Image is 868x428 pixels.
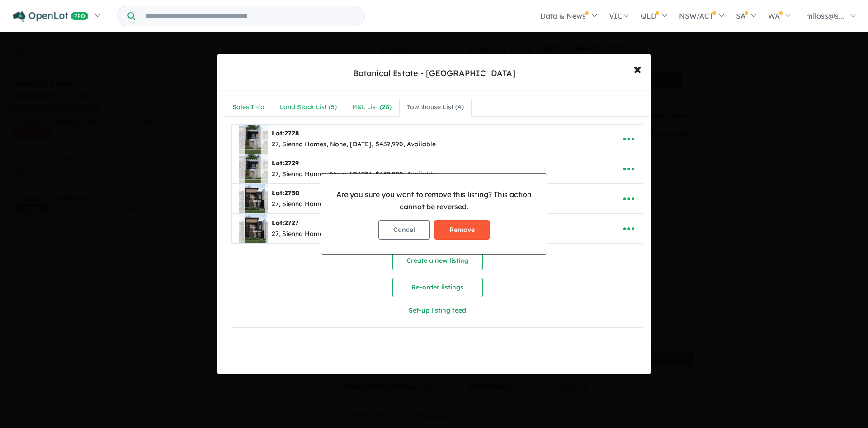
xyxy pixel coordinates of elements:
[378,220,430,240] button: Cancel
[806,11,844,20] span: miloss@s...
[13,11,89,22] img: Openlot PRO Logo White
[434,220,490,240] button: Remove
[329,188,539,213] p: Are you sure you want to remove this listing? This action cannot be reversed.
[137,6,363,26] input: Try estate name, suburb, builder or developer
